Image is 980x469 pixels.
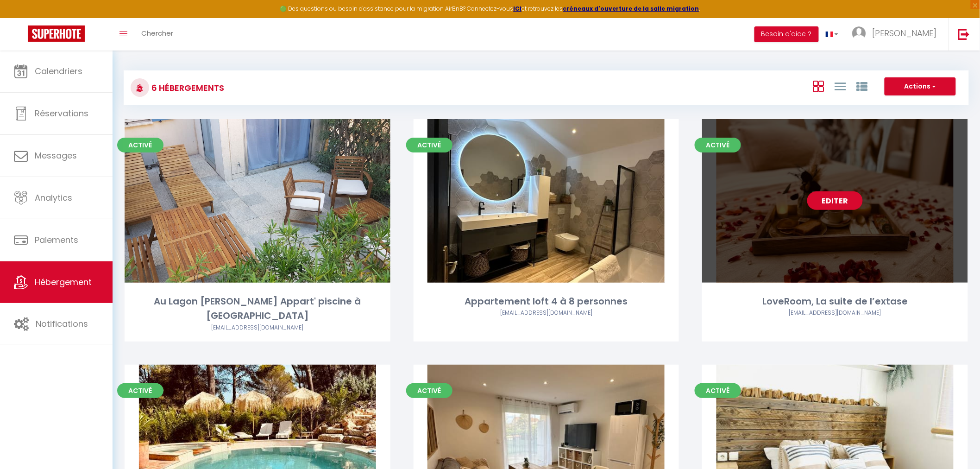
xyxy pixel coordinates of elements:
span: Hébergement [35,276,92,288]
button: Actions [885,77,956,96]
span: Calendriers [35,65,82,77]
span: Analytics [35,192,72,203]
span: Paiements [35,234,78,246]
a: ... [PERSON_NAME] [845,18,949,51]
span: [PERSON_NAME] [872,27,937,39]
div: Appartement loft 4 à 8 personnes [414,294,679,309]
img: Super Booking [28,25,85,42]
span: Activé [406,383,452,398]
img: ... [852,26,866,40]
a: Vue par Groupe [856,78,867,94]
a: créneaux d'ouverture de la salle migration [563,5,699,13]
div: LoveRoom, La suite de l’extase [702,294,968,309]
a: ICI [514,5,522,13]
span: Activé [695,383,741,398]
a: Editer [807,191,863,210]
div: Airbnb [125,323,390,332]
span: Notifications [36,318,88,330]
button: Besoin d'aide ? [754,26,819,42]
span: Activé [406,138,452,152]
span: Messages [35,150,77,161]
div: Au Lagon [PERSON_NAME] Appart' piscine à [GEOGRAPHIC_DATA] [125,294,390,323]
a: Chercher [134,18,180,51]
a: Vue en Liste [835,78,846,94]
a: Vue en Box [813,78,824,94]
button: Ouvrir le widget de chat LiveChat [7,4,35,32]
span: Activé [117,138,163,152]
img: logout [958,28,970,40]
span: Chercher [141,28,173,38]
div: Airbnb [414,309,679,317]
div: Airbnb [702,309,968,317]
span: Activé [695,138,741,152]
span: Activé [117,383,163,398]
span: Réservations [35,108,88,119]
h3: 6 Hébergements [149,77,224,98]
